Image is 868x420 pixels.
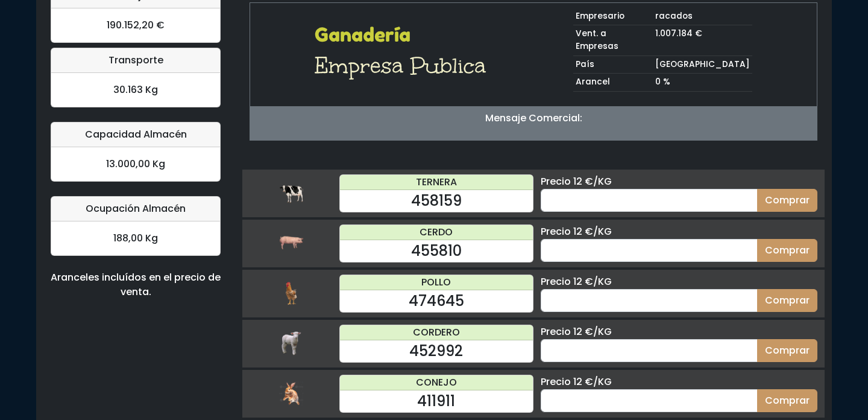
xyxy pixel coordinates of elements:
[757,389,817,412] button: Comprar
[340,290,533,312] div: 474645
[541,174,817,189] div: Precio 12 €/KG
[51,147,220,181] div: 13.000,00 Kg
[51,8,220,42] div: 190.152,20 €
[340,340,533,362] div: 452992
[757,339,817,362] button: Comprar
[279,231,303,255] img: cerdo.png
[51,122,220,147] div: Capacidad Almacén
[573,56,653,74] td: País
[51,48,220,73] div: Transporte
[573,25,653,56] td: Vent. a Empresas
[279,181,303,205] img: ternera.png
[653,56,752,74] td: [GEOGRAPHIC_DATA]
[51,73,220,107] div: 30.163 Kg
[51,270,221,299] div: Aranceles incluídos en el precio de venta.
[340,390,533,412] div: 411911
[340,275,533,290] div: POLLO
[541,375,817,389] div: Precio 12 €/KG
[757,289,817,312] button: Comprar
[541,325,817,339] div: Precio 12 €/KG
[653,8,752,25] td: racados
[653,25,752,56] td: 1.007.184 €
[51,197,220,221] div: Ocupación Almacén
[757,189,817,212] button: Comprar
[340,240,533,262] div: 455810
[279,281,303,305] img: pollo.png
[653,74,752,92] td: 0 %
[279,331,303,355] img: cordero.png
[315,24,494,46] h2: Ganadería
[541,224,817,239] div: Precio 12 €/KG
[340,325,533,340] div: CORDERO
[541,275,817,289] div: Precio 12 €/KG
[315,51,494,80] h1: Empresa Publica
[573,8,653,25] td: Empresario
[340,190,533,212] div: 458159
[340,375,533,390] div: CONEJO
[51,221,220,255] div: 188,00 Kg
[340,175,533,190] div: TERNERA
[250,111,817,126] p: Mensaje Comercial:
[340,225,533,240] div: CERDO
[279,381,303,406] img: conejo.png
[757,239,817,262] button: Comprar
[573,74,653,92] td: Arancel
